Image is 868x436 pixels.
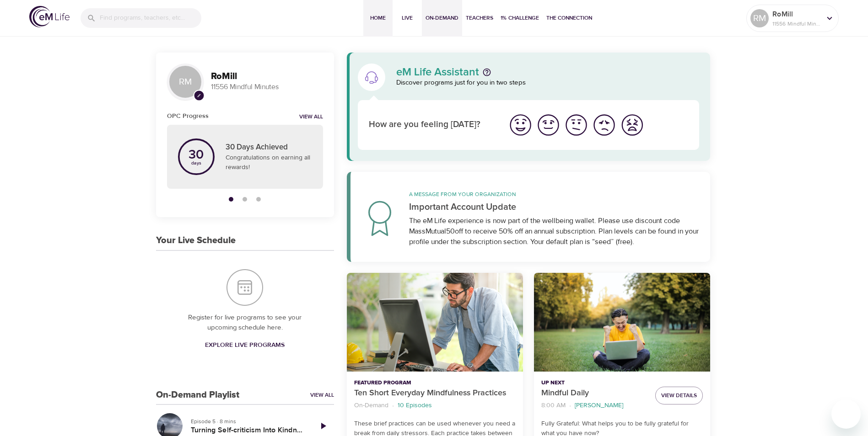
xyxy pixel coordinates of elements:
[541,399,648,412] nav: breadcrumb
[590,111,618,139] button: I'm feeling bad
[191,425,305,435] h5: Turning Self-criticism Into Kindness
[398,401,432,410] p: 10 Episodes
[226,153,312,172] p: Congratulations on earning all rewards!
[354,401,388,410] p: On-Demand
[409,200,700,214] p: Important Account Update
[534,273,710,372] button: Mindful Daily
[100,8,201,28] input: Find programs, teachers, etc...
[205,340,285,351] span: Explore Live Programs
[156,235,236,246] h3: Your Live Schedule
[367,13,389,23] span: Home
[426,13,458,23] span: On-Demand
[620,112,645,138] img: worst
[174,313,316,333] p: Register for live programs to see your upcoming schedule here.
[409,190,700,198] p: A message from your organization
[655,387,703,404] button: View Details
[507,111,534,139] button: I'm feeling great
[189,149,204,161] p: 30
[575,401,623,410] p: [PERSON_NAME]
[508,112,533,138] img: great
[299,113,323,121] a: View all notifications
[347,273,523,372] button: Ten Short Everyday Mindfulness Practices
[201,337,288,354] a: Explore Live Programs
[211,82,323,92] p: 11556 Mindful Minutes
[618,111,646,139] button: I'm feeling worst
[541,379,648,387] p: Up Next
[772,9,821,20] p: RoMill
[396,13,418,23] span: Live
[541,401,566,410] p: 8:00 AM
[211,71,323,82] h3: RoMill
[29,6,70,27] img: logo
[409,216,700,247] div: The eM Life experience is now part of the wellbeing wallet. Please use discount code MassMutual50...
[396,78,700,88] p: Discover programs just for you in two steps
[750,9,769,27] div: RM
[364,70,379,85] img: eM Life Assistant
[564,112,589,138] img: ok
[546,13,592,23] span: The Connection
[541,387,648,399] p: Mindful Daily
[569,399,571,412] li: ·
[534,111,562,139] button: I'm feeling good
[226,269,263,306] img: Your Live Schedule
[536,112,561,138] img: good
[156,390,239,400] h3: On-Demand Playlist
[369,118,496,132] p: How are you feeling [DATE]?
[562,111,590,139] button: I'm feeling ok
[772,20,821,28] p: 11556 Mindful Minutes
[501,13,539,23] span: 1% Challenge
[592,112,617,138] img: bad
[191,417,305,425] p: Episode 5 · 8 mins
[310,391,334,399] a: View All
[167,64,204,100] div: RM
[354,379,516,387] p: Featured Program
[392,399,394,412] li: ·
[466,13,493,23] span: Teachers
[661,391,697,400] span: View Details
[189,161,204,165] p: days
[167,111,209,121] h6: OPC Progress
[831,399,861,429] iframe: Button to launch messaging window
[354,387,516,399] p: Ten Short Everyday Mindfulness Practices
[354,399,516,412] nav: breadcrumb
[396,67,479,78] p: eM Life Assistant
[226,142,312,154] p: 30 Days Achieved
